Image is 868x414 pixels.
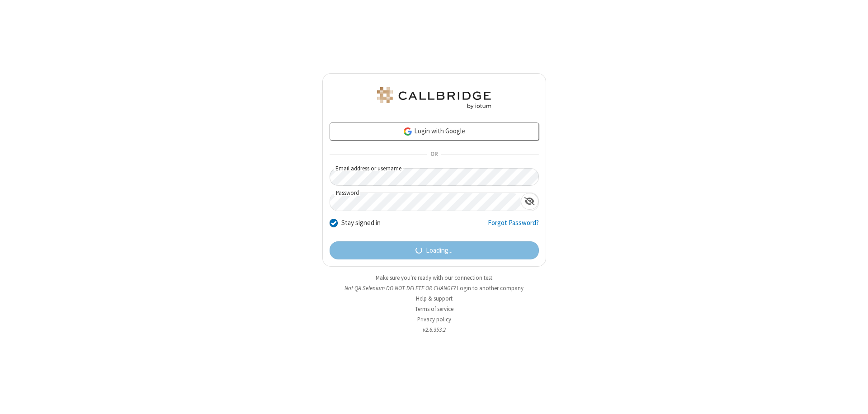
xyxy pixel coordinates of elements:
button: Login to another company [457,284,524,292]
img: QA Selenium DO NOT DELETE OR CHANGE [375,87,493,109]
label: Stay signed in [341,218,381,228]
img: google-icon.png [403,127,413,136]
a: Terms of service [415,305,453,313]
input: Password [330,193,521,211]
a: Forgot Password? [488,218,539,235]
li: Not QA Selenium DO NOT DELETE OR CHANGE? [322,284,546,292]
iframe: Chat [845,390,861,408]
div: Show password [521,193,538,210]
a: Help & support [416,295,453,302]
a: Make sure you're ready with our connection test [376,274,492,282]
input: Email address or username [330,168,539,186]
li: v2.6.353.2 [322,325,546,334]
a: Login with Google [330,122,539,141]
span: Loading... [426,245,453,256]
span: OR [427,148,441,161]
button: Loading... [330,241,539,259]
a: Privacy policy [417,315,451,323]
